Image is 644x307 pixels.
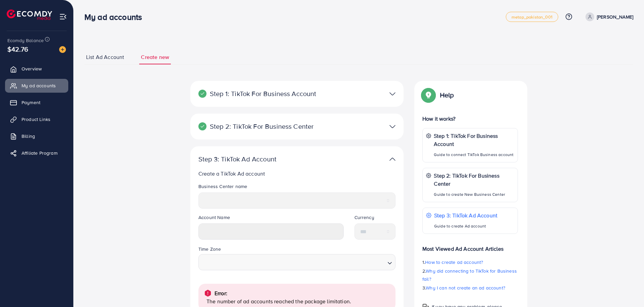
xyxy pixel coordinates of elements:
a: Affiliate Program [5,146,68,160]
p: 3. [422,284,518,292]
span: Billing [22,133,35,140]
img: TikTok partner [389,89,395,99]
p: Guide to connect TikTok Business account [434,151,514,159]
p: Step 3: TikTok Ad Account [198,155,326,163]
img: image [59,46,66,53]
p: Step 1: TikTok For Business Account [198,90,326,98]
p: Step 2: TikTok For Business Center [198,122,326,130]
p: Guide to create Ad account [434,222,497,230]
a: My ad accounts [5,79,68,92]
p: Step 3: TikTok Ad Account [434,211,497,219]
span: Overview [22,65,42,72]
p: Step 1: TikTok For Business Account [434,132,514,148]
p: 2. [422,267,518,283]
p: [PERSON_NAME] [597,13,633,21]
legend: Account Name [198,214,344,223]
a: Payment [5,96,68,109]
a: Product Links [5,113,68,126]
img: TikTok partner [389,122,395,131]
span: Product Links [22,116,50,123]
p: How it works? [422,115,518,123]
p: Most Viewed Ad Account Articles [422,239,518,253]
span: metap_pakistan_001 [512,15,553,19]
h3: My ad accounts [84,12,147,22]
span: How to create ad account? [425,259,483,266]
span: List Ad Account [86,53,124,61]
span: Ecomdy Balance [7,37,44,44]
img: TikTok partner [389,154,395,164]
iframe: Chat [615,277,639,302]
span: $42.76 [7,44,28,54]
span: Payment [22,99,40,106]
p: Create a TikTok Ad account [198,170,398,178]
legend: Business Center name [198,183,395,192]
img: alert [204,289,212,297]
p: Help [440,91,454,99]
span: My ad accounts [22,82,56,89]
div: Search for option [198,254,395,270]
span: Affiliate Program [22,150,58,156]
legend: Currency [354,214,396,223]
span: Create new [141,53,169,61]
span: Why I can not create an ad account? [426,284,505,291]
img: menu [59,13,67,21]
p: The number of ad accounts reached the package limitation. [206,297,390,305]
p: Step 2: TikTok For Business Center [434,172,514,188]
p: Error: [215,289,227,297]
label: Time Zone [198,246,221,252]
input: Search for option [201,256,385,268]
span: Why did connecting to TikTok for Business fail? [422,268,517,282]
a: metap_pakistan_001 [506,12,558,22]
a: [PERSON_NAME] [583,12,633,21]
img: logo [7,9,52,20]
p: Guide to create New Business Center [434,190,514,198]
p: 1. [422,258,518,266]
img: Popup guide [422,89,434,101]
a: Overview [5,62,68,75]
a: Billing [5,129,68,143]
